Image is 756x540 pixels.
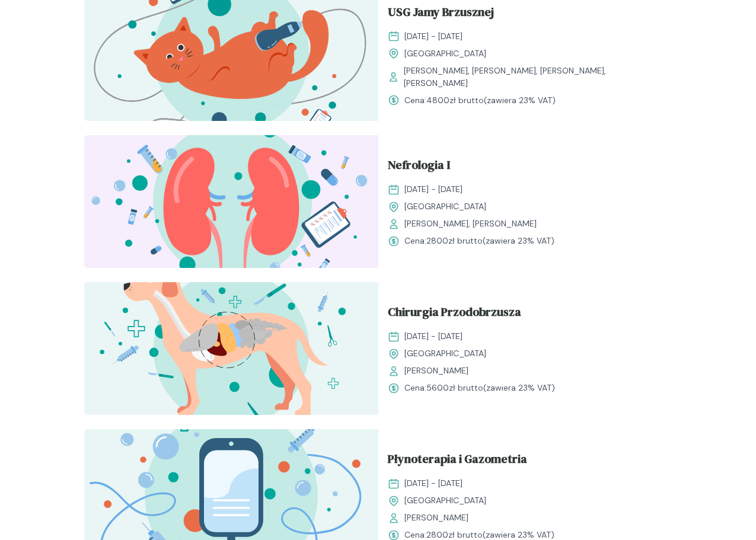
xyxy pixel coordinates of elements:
[84,135,378,268] img: ZpbSsR5LeNNTxNrh_Nefro_T.svg
[388,3,663,25] a: USG Jamy Brzusznej
[388,303,521,325] span: Chirurgia Przodobrzusza
[426,235,483,246] span: 2800 zł brutto
[388,450,527,472] span: Płynoterapia i Gazometria
[426,382,483,393] span: 5600 zł brutto
[404,235,554,247] span: Cena: (zawiera 23% VAT)
[404,330,462,343] span: [DATE] - [DATE]
[388,156,450,178] span: Nefrologia I
[404,365,468,377] span: [PERSON_NAME]
[404,218,537,230] span: [PERSON_NAME], [PERSON_NAME]
[404,494,486,507] span: [GEOGRAPHIC_DATA]
[404,512,468,524] span: [PERSON_NAME]
[404,94,556,107] span: Cena: (zawiera 23% VAT)
[388,303,663,325] a: Chirurgia Przodobrzusza
[404,200,486,213] span: [GEOGRAPHIC_DATA]
[404,65,663,90] span: [PERSON_NAME], [PERSON_NAME], [PERSON_NAME], [PERSON_NAME]
[84,282,378,415] img: ZpbG-B5LeNNTxNnI_ChiruJB_T.svg
[426,529,483,540] span: 2800 zł brutto
[426,95,484,106] span: 4800 zł brutto
[388,156,663,178] a: Nefrologia I
[404,47,486,60] span: [GEOGRAPHIC_DATA]
[404,477,462,490] span: [DATE] - [DATE]
[404,183,462,196] span: [DATE] - [DATE]
[404,30,462,43] span: [DATE] - [DATE]
[388,450,663,472] a: Płynoterapia i Gazometria
[388,3,494,25] span: USG Jamy Brzusznej
[404,347,486,360] span: [GEOGRAPHIC_DATA]
[404,382,555,394] span: Cena: (zawiera 23% VAT)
